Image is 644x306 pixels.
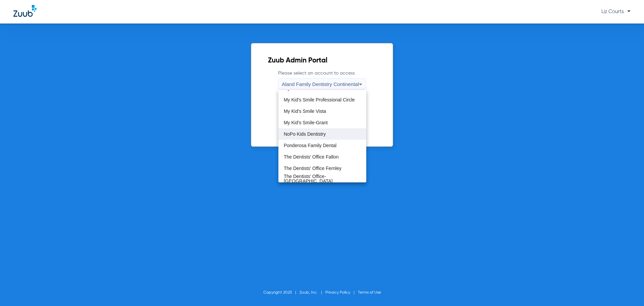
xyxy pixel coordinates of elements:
span: My Kid's Smile N Hills [284,86,329,91]
span: Ponderosa Family Dental [284,143,336,148]
span: My Kid's Smile Vista [284,109,326,114]
span: The Dentists' Office Fallon [284,155,338,159]
span: The Dentists' Office Fernley [284,166,341,171]
iframe: Chat Widget [610,274,644,306]
span: NoPo Kids Dentistry [284,132,326,136]
span: The Dentists' Office-[GEOGRAPHIC_DATA] ([GEOGRAPHIC_DATA]) [284,174,361,188]
span: My Kid's Smile Professional Circle [284,97,355,102]
span: My Kid's Smile-Grant [284,120,328,125]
